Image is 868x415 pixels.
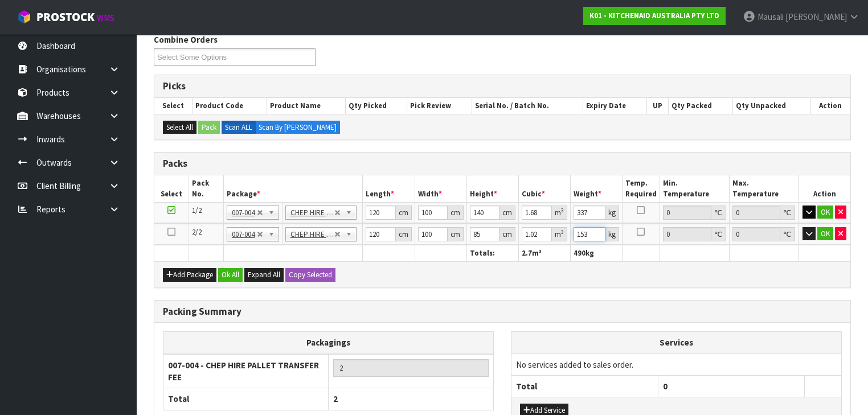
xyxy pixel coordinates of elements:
th: Min. Temperature [660,175,729,202]
sup: 3 [561,228,564,236]
small: WMS [97,13,114,23]
span: Expand All [248,270,280,280]
span: 007-004 [232,206,257,220]
th: Width [415,175,466,202]
th: Action [810,98,850,114]
th: Packagings [163,332,494,354]
span: 007-004 [232,228,257,241]
th: Qty Unpacked [733,98,811,114]
div: cm [499,227,515,241]
th: Height [466,175,518,202]
div: ℃ [711,227,726,241]
button: Copy Selected [285,268,335,282]
th: m³ [518,245,570,261]
th: Total [163,388,329,410]
th: kg [570,245,622,261]
div: cm [448,206,464,220]
span: 2 [333,393,338,404]
th: Weight [570,175,622,202]
strong: 007-004 - CHEP HIRE PALLET TRANSFER FEE [168,360,319,383]
button: Select All [163,121,196,134]
th: Expiry Date [583,98,646,114]
th: Services [511,332,841,354]
div: ℃ [780,206,795,220]
span: CHEP HIRE PALLET TRANSFER FEE [290,228,334,241]
span: 490 [574,248,586,258]
th: UP [646,98,669,114]
label: Scan ALL [222,121,256,134]
span: CHEP HIRE PALLET TRANSFER FEE [290,206,334,220]
div: m [552,206,567,220]
div: m [552,227,567,241]
th: Product Name [267,98,346,114]
button: Pack [198,121,220,134]
th: Package [224,175,363,202]
div: cm [499,206,515,220]
th: Total [511,376,658,397]
h3: Packs [163,158,842,169]
span: 2/2 [192,227,202,237]
th: Select [154,175,189,202]
span: 1/2 [192,206,202,215]
span: Mausali [758,11,784,22]
div: kg [605,227,619,241]
th: Length [363,175,415,202]
th: Action [799,175,850,202]
th: Pick Review [407,98,472,114]
th: Temp. Required [622,175,660,202]
img: cube-alt.png [17,10,31,24]
td: No services added to sales order. [511,354,841,375]
button: Expand All [244,268,284,282]
button: Ok All [218,268,243,282]
th: Product Code [193,98,267,114]
div: ℃ [780,227,795,241]
th: Cubic [518,175,570,202]
button: OK [817,227,833,241]
label: Combine Orders [154,34,218,46]
div: ℃ [711,206,726,220]
th: Select [154,98,193,114]
div: cm [448,227,464,241]
a: K01 - KITCHENAID AUSTRALIA PTY LTD [583,7,726,25]
button: OK [817,206,833,219]
label: Scan By [PERSON_NAME] [255,121,340,134]
button: Add Package [163,268,216,282]
h3: Packing Summary [163,306,842,317]
th: Totals: [466,245,518,261]
th: Qty Picked [346,98,407,114]
span: ProStock [36,10,95,24]
th: Pack No. [189,175,224,202]
span: 2.7 [522,248,532,258]
span: 0 [663,381,668,392]
th: Serial No. / Batch No. [472,98,583,114]
div: cm [396,227,412,241]
strong: K01 - KITCHENAID AUSTRALIA PTY LTD [589,11,719,20]
sup: 3 [561,207,564,214]
div: kg [605,206,619,220]
th: Max. Temperature [729,175,799,202]
h3: Picks [163,81,842,92]
th: Qty Packed [669,98,733,114]
div: cm [396,206,412,220]
span: [PERSON_NAME] [785,11,847,22]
